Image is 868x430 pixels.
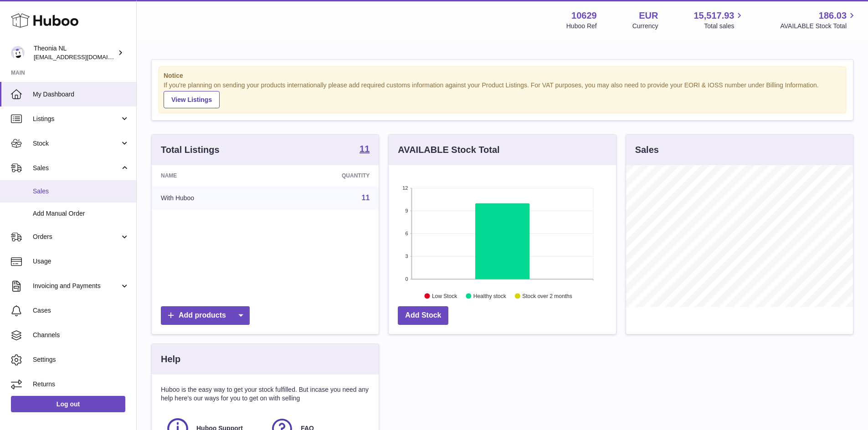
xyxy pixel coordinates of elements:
[632,22,658,30] div: Currency
[34,44,116,61] div: Theonia NL
[33,233,120,241] span: Orders
[403,185,408,191] text: 12
[164,91,220,108] a: View Listings
[566,22,597,30] div: Huboo Ref
[161,306,250,325] a: Add products
[33,331,129,339] span: Channels
[693,10,734,22] span: 15,517.93
[406,276,408,282] text: 0
[152,186,272,210] td: With Huboo
[33,187,129,196] span: Sales
[34,53,134,61] span: [EMAIL_ADDRESS][DOMAIN_NAME]
[33,139,120,148] span: Stock
[272,165,379,186] th: Quantity
[406,253,408,259] text: 3
[639,10,658,22] strong: EUR
[398,306,448,325] a: Add Stock
[780,22,857,30] span: AVAILABLE Stock Total
[164,71,841,80] strong: Notice
[161,144,220,156] h3: Total Listings
[362,194,370,202] a: 11
[33,355,129,364] span: Settings
[33,282,120,290] span: Invoicing and Payments
[161,385,370,403] p: Huboo is the easy way to get your stock fulfilled. But incase you need any help here's our ways f...
[819,10,847,22] span: 186.03
[152,165,272,186] th: Name
[432,293,457,299] text: Low Stock
[571,10,597,22] strong: 10629
[33,257,129,266] span: Usage
[33,115,120,123] span: Listings
[360,144,370,153] strong: 11
[523,293,572,299] text: Stock over 2 months
[161,353,180,365] h3: Help
[693,10,745,30] a: 15,517.93 Total sales
[635,144,659,156] h3: Sales
[11,46,25,60] img: info@wholesomegoods.eu
[33,90,129,99] span: My Dashboard
[406,208,408,213] text: 9
[398,144,499,156] h3: AVAILABLE Stock Total
[360,144,370,155] a: 11
[164,81,841,108] div: If you're planning on sending your products internationally please add required customs informati...
[473,293,507,299] text: Healthy stock
[33,164,120,172] span: Sales
[780,10,857,30] a: 186.03 AVAILABLE Stock Total
[704,22,745,30] span: Total sales
[406,231,408,236] text: 6
[33,209,129,218] span: Add Manual Order
[33,380,129,389] span: Returns
[33,306,129,315] span: Cases
[11,396,125,412] a: Log out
